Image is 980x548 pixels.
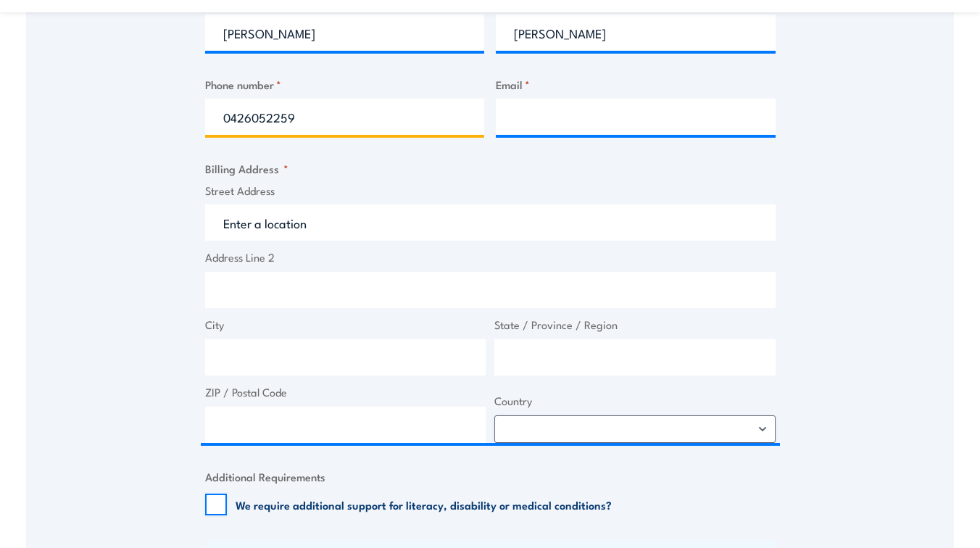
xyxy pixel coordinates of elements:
label: We require additional support for literacy, disability or medical conditions? [236,497,612,512]
label: Country [494,393,776,410]
legend: Billing Address [205,160,288,177]
label: Email [496,76,776,93]
input: Enter a location [205,204,776,241]
legend: Additional Requirements [205,468,325,485]
label: Phone number [205,76,485,93]
label: Address Line 2 [205,249,776,266]
label: State / Province / Region [494,317,776,333]
label: ZIP / Postal Code [205,384,486,401]
label: City [205,317,486,333]
label: Street Address [205,183,776,199]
